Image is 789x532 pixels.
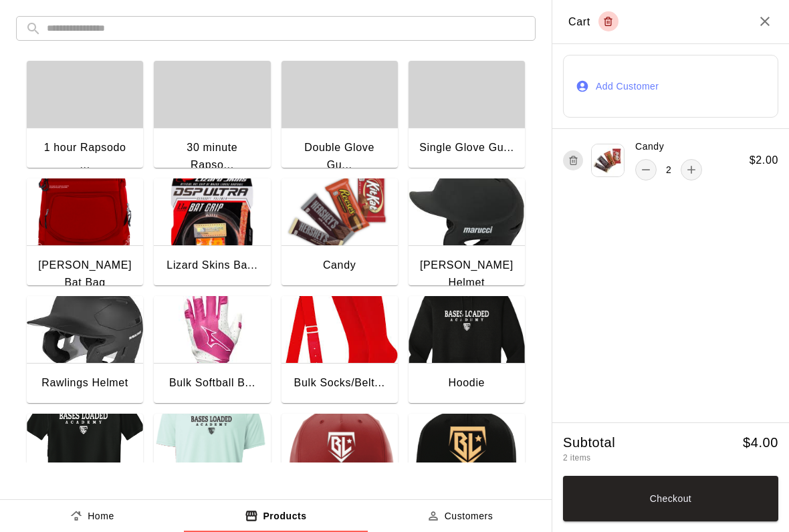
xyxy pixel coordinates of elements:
h5: $ 4.00 [743,434,778,452]
p: Products [263,509,306,523]
button: Candy Candy [281,178,398,288]
button: Fitted HatFitted Hat [409,414,525,523]
img: Marucci Bat Bag [27,178,143,245]
button: Hooded Short SleveHooded Short Sl... [154,414,270,523]
button: Single Glove Gu... [409,61,525,170]
div: [PERSON_NAME] Bat Bag [37,257,132,291]
button: 30 minute Rapso... [154,61,270,188]
button: Snap Back HatSnap Back Hat [281,414,398,523]
p: Customers [445,509,493,523]
button: Close [757,13,773,29]
button: Marucci Bat Bag[PERSON_NAME] Bat Bag [27,178,143,305]
button: Bulk Socks/Belts Bulk Socks/Belt... [281,296,398,406]
div: Bulk Socks/Belt... [294,374,385,392]
span: 2 items [563,453,590,462]
div: 1 hour Rapsodo ... [37,139,132,173]
p: Home [88,509,114,523]
img: product 820 [591,144,625,177]
div: Lizard Skins Ba... [166,257,257,274]
img: Marucci Helmet [409,178,525,245]
img: Bulk Socks/Belts [281,296,398,363]
img: Short Sleeve Cotton [27,414,143,481]
div: Hoodie [449,374,485,392]
button: add [681,159,702,180]
button: Add Customer [563,55,778,118]
button: Bulk Softball Batting GlovesBulk Softball B... [154,296,270,406]
div: Bulk Softball B... [169,374,255,392]
button: Short Sleeve CottonShort Sleeve Co... [27,414,143,523]
div: 30 minute Rapso... [164,139,259,173]
button: Marucci Helmet[PERSON_NAME] Helmet [409,178,525,305]
div: Double Glove Gu... [292,139,387,173]
button: HoodieHoodie [409,296,525,406]
div: Single Glove Gu... [419,139,514,156]
p: Candy [635,140,664,154]
h6: $ 2.00 [750,152,778,169]
button: Checkout [563,476,778,521]
img: Candy [281,178,398,245]
img: Lizard Skins Bat Grips [154,178,270,245]
img: Hooded Short Sleve [154,414,270,481]
div: Candy [323,257,356,274]
img: Bulk Softball Batting Gloves [154,296,270,363]
div: [PERSON_NAME] Helmet [419,257,514,291]
div: Cart [568,11,618,31]
img: Snap Back Hat [281,414,398,481]
button: Double Glove Gu... [281,61,398,188]
p: 2 [666,163,671,177]
button: remove [635,159,657,180]
img: Fitted Hat [409,414,525,481]
img: Hoodie [409,296,525,363]
h5: Subtotal [563,434,615,452]
button: Empty cart [598,11,618,31]
div: Rawlings Helmet [41,374,128,392]
button: Rawlings HelmetRawlings Helmet [27,296,143,406]
button: Lizard Skins Bat GripsLizard Skins Ba... [154,178,270,288]
button: 1 hour Rapsodo ... [27,61,143,188]
img: Rawlings Helmet [27,296,143,363]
